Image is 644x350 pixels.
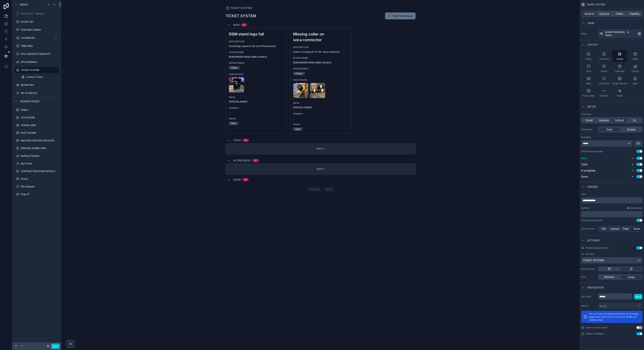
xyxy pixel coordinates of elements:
a: CALENDARS [15,35,59,41]
span: Rows [586,57,591,61]
span: Map [586,82,591,85]
a: TICKET SYSTEM [15,67,59,73]
a: SHOW FEEDBACKTable 1 [598,29,642,38]
span: Fields [616,12,623,16]
label: Show record count? [586,326,608,329]
button: Board [597,63,611,74]
button: Charts [628,63,642,74]
div: scrollable content [581,211,642,217]
button: Single Record [612,75,627,87]
span: Board [601,70,607,73]
label: Card size [581,113,591,116]
label: PAST SHOWS [21,131,58,134]
span: TICKET SYSTEM [583,258,604,262]
span: Done [581,175,588,179]
button: Map [581,75,596,87]
a: [PERSON_NAME] VIEW [15,145,59,151]
span: Default [615,118,624,122]
span: Markdown [631,207,642,210]
button: Checklist [597,75,611,87]
span: None [633,227,640,231]
button: Table [628,51,642,62]
span: Table [632,57,638,61]
label: My Profile [21,162,58,165]
label: INVENTORY [21,84,58,87]
label: Subtitle [581,207,589,210]
label: TECH ROOM [21,116,58,119]
span: Medium [599,118,609,122]
span: Layout [587,43,598,47]
label: Page 27 [21,193,58,196]
button: Rows [581,51,596,62]
span: Actions [587,239,600,242]
button: TICKET SYSTEM [581,257,642,264]
a: TRAVEL GRID [15,122,59,128]
a: SHOW LIST [15,19,59,25]
a: TECH ROOM [15,115,59,121]
div: Show breadcrumbs [581,219,602,222]
a: TABLE [15,107,59,113]
span: View [587,21,594,25]
span: SHOW FEEDBACK [605,31,625,34]
span: Upload [610,227,619,231]
span: Todo [581,162,587,166]
label: SHOW LIST [21,20,58,23]
label: TICKET SYSTEM [21,69,57,72]
span: None [600,304,606,308]
a: Page 27 [15,191,59,197]
label: MY SCHEDULE [21,92,58,95]
a: SPG INTERNAL [15,59,59,65]
label: CALENDARS [21,36,53,39]
span: Split [633,82,637,85]
a: Markdown [627,207,642,210]
label: SHOW LIST - MOBILE [21,12,58,15]
button: Save [634,294,642,299]
button: Calendar [612,63,627,74]
a: STAFFING CARDS [15,27,59,33]
label: Parent [581,304,596,307]
span: Single Record [612,82,627,85]
label: Show in sidebar? [586,332,604,335]
span: Pivot Table [582,94,595,97]
label: TRAVEL GRID [21,124,58,127]
span: Medium [604,275,614,279]
label: Title [581,193,642,196]
span: Small [586,118,592,122]
p: You can now use drag and drop to re-arrange pages and move them to and from folders or nested views [589,312,640,321]
label: Grouping [581,136,591,139]
label: Record style [581,267,596,270]
label: SPG INTERNAL [21,61,58,64]
span: XL [633,118,636,122]
span: URL [601,227,606,231]
label: STAFFING CARDS [21,28,58,31]
a: Staffing Timeline [15,153,59,159]
a: MY SCHEDULE [15,90,59,96]
span: Options [599,12,609,16]
span: Menu [20,3,28,7]
span: In progress [581,169,595,172]
button: None [598,303,642,309]
span: New [581,156,587,160]
a: INVENTORY [15,82,59,88]
label: Show empty groups [581,150,603,153]
span: Charts [632,70,639,73]
span: Setup [587,105,596,109]
button: Grid [581,63,596,74]
a: My Profile [15,161,59,167]
button: Done [51,343,60,349]
span: Create a Ticket [26,75,43,79]
label: Cover photo [581,227,596,230]
span: Timeline [599,94,609,97]
a: Create a Ticket [19,74,59,80]
a: Iframe [15,176,59,182]
label: Card style [581,128,596,131]
span: Columns [599,57,609,61]
a: CONTRACTOR SHOW DETAILS [15,168,59,174]
span: Navigation [587,286,604,289]
span: TICKET SYSTEM [586,3,605,6]
img: Airtable Logo [600,32,603,35]
span: Table 1 [605,34,612,37]
span: Hidden pages [20,99,39,103]
label: MASTER CONTRACTOR DATA [21,139,58,142]
span: Grid [586,70,591,73]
